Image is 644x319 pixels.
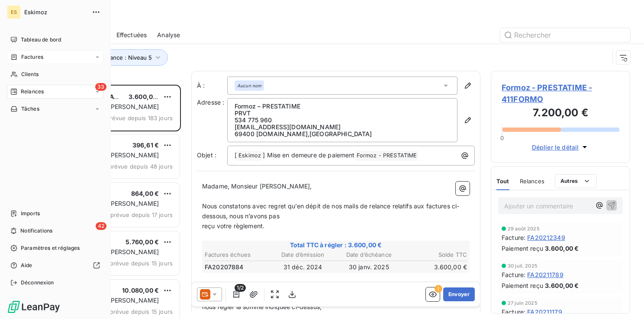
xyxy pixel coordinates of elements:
[235,110,450,117] p: PRVT
[21,88,44,96] span: Relances
[129,93,163,100] span: 3.600,00 €
[508,263,538,268] span: 30 juil. 2025
[527,307,562,316] span: FA20211179
[109,163,173,170] span: prévue depuis 48 jours
[197,151,216,159] span: Objet :
[21,244,80,252] span: Paramètres et réglages
[235,151,237,159] span: [
[235,284,246,292] span: 1/2
[496,178,509,185] span: Tout
[443,287,475,301] button: Envoyer
[237,83,261,89] em: Aucun nom
[527,270,563,279] span: FA20211789
[527,233,565,242] span: FA20212349
[508,226,540,231] span: 29 août 2025
[21,70,39,78] span: Clients
[131,190,159,197] span: 864,00 €
[502,244,543,253] span: Paiement reçu
[95,83,106,91] span: 33
[545,281,579,290] span: 3.600,00 €
[157,31,180,39] span: Analyse
[7,300,61,314] img: Logo LeanPay
[202,182,312,190] span: Madame, Monsieur [PERSON_NAME],
[24,9,87,16] span: Eskimoz
[336,262,402,272] td: 30 janv. 2025
[235,103,450,110] p: Formoz – PRESTATIME
[122,287,159,294] span: 10.080,00 €
[502,281,543,290] span: Paiement reçu
[502,82,619,105] span: Formoz - PRESTATIME - 411FORMO
[202,202,459,220] span: Nous constatons avec regret qu’en dépit de nos mails de relance relatifs aux factures ci-dessous,...
[502,307,525,316] span: Facture :
[502,233,525,242] span: Facture :
[555,174,597,188] button: Autres
[529,142,592,152] button: Déplier le détail
[7,258,103,272] a: Aide
[270,262,336,272] td: 31 déc. 2024
[21,105,39,113] span: Tâches
[197,81,227,90] label: À :
[270,250,336,259] th: Date d’émission
[204,250,270,259] th: Factures échues
[235,124,450,131] p: [EMAIL_ADDRESS][DOMAIN_NAME]
[110,211,173,218] span: prévue depuis 17 jours
[21,53,43,61] span: Factures
[502,270,525,279] span: Facture :
[500,134,504,141] span: 0
[203,241,468,249] span: Total TTC à régler : 3.600,00 €
[96,222,106,230] span: 42
[237,151,262,161] span: Eskimoz
[532,143,579,152] span: Déplier le détail
[355,151,419,161] span: Formoz - PRESTATIME
[21,36,61,44] span: Tableau de bord
[21,210,40,217] span: Imports
[545,244,579,253] span: 3.600,00 €
[7,5,21,19] div: ES
[205,263,244,271] span: FA20207884
[110,260,173,267] span: prévue depuis 15 jours
[202,222,264,230] span: reçu votre règlement.
[126,238,159,246] span: 5.760,00 €
[508,300,538,306] span: 27 juin 2025
[402,262,468,272] td: 3.600,00 €
[21,279,54,287] span: Déconnexion
[402,250,468,259] th: Solde TTC
[116,31,147,39] span: Effectuées
[42,85,181,319] div: grid
[110,308,173,315] span: prévue depuis 15 jours
[106,115,173,121] span: prévue depuis 183 jours
[615,290,635,310] iframe: Intercom live chat
[21,262,32,269] span: Aide
[500,28,630,42] input: Rechercher
[336,250,402,259] th: Date d’échéance
[520,178,544,185] span: Relances
[235,117,450,124] p: 534 775 960
[74,54,152,61] span: Niveau de relance : Niveau 5
[502,105,619,122] h3: 7.200,00 €
[197,99,224,106] span: Adresse :
[20,227,52,235] span: Notifications
[132,141,159,149] span: 396,61 €
[235,131,450,137] p: 69400 [DOMAIN_NAME] , [GEOGRAPHIC_DATA]
[263,151,354,159] span: ] Mise en demeure de paiement
[61,49,168,66] button: Niveau de relance : Niveau 5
